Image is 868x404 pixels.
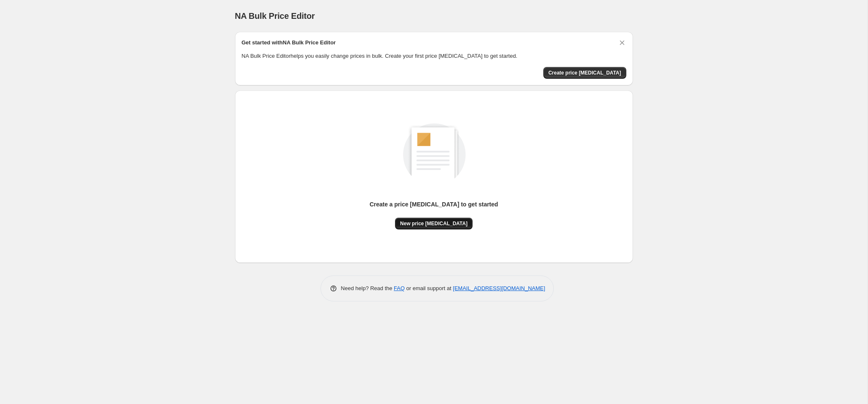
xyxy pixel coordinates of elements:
[235,11,315,21] span: NA Bulk Price Editor
[395,218,473,229] button: New price [MEDICAL_DATA]
[394,285,405,291] a: FAQ
[618,39,626,47] button: Dismiss card
[341,285,394,291] span: Need help? Read the
[453,285,545,291] a: [EMAIL_ADDRESS][DOMAIN_NAME]
[548,69,621,76] span: Create price [MEDICAL_DATA]
[369,200,498,208] p: Create a price [MEDICAL_DATA] to get started
[543,67,626,79] button: Create price change job
[242,39,336,47] h2: Get started with NA Bulk Price Editor
[400,220,468,227] span: New price [MEDICAL_DATA]
[405,285,453,291] span: or email support at
[242,52,626,60] p: NA Bulk Price Editor helps you easily change prices in bulk. Create your first price [MEDICAL_DAT...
